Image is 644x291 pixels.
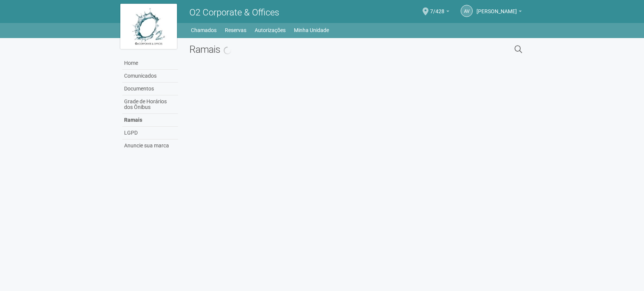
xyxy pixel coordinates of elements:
a: 7/428 [430,9,449,15]
span: O2 Corporate & Offices [189,7,279,18]
a: Anuncie sua marca [122,139,178,152]
a: Reservas [225,25,246,35]
a: Documentos [122,83,178,95]
a: AV [461,5,473,17]
img: logo.jpg [120,4,177,49]
span: 7/428 [430,1,444,14]
a: Autorizações [255,25,286,35]
img: spinner.png [224,47,231,54]
a: Minha Unidade [294,25,329,35]
a: Chamados [191,25,217,35]
a: Ramais [122,114,178,127]
a: Home [122,57,178,70]
span: Alexandre Victoriano Gomes [476,1,517,14]
a: [PERSON_NAME] [476,9,522,15]
a: LGPD [122,127,178,139]
h2: Ramais [189,44,437,55]
a: Comunicados [122,70,178,83]
a: Grade de Horários dos Ônibus [122,95,178,114]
